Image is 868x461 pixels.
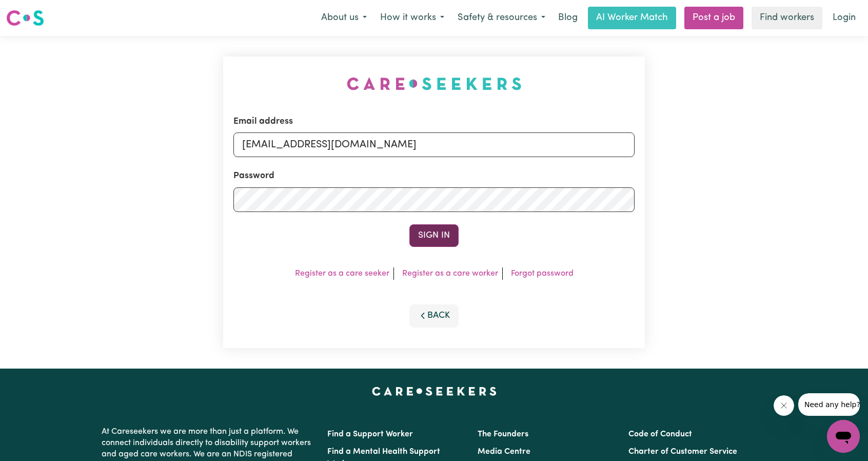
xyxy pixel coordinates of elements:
[295,270,389,278] a: Register as a care seeker
[327,430,413,438] a: Find a Support Worker
[402,270,498,278] a: Register as a care worker
[552,7,584,29] a: Blog
[6,7,62,15] span: Need any help?
[798,393,860,416] iframe: Message from company
[628,430,692,438] a: Code of Conduct
[752,7,822,29] a: Find workers
[372,387,497,395] a: Careseekers home page
[478,448,530,456] a: Media Centre
[451,7,552,29] button: Safety & resources
[588,7,676,29] a: AI Worker Match
[6,9,44,27] img: Careseekers logo
[233,169,274,183] label: Password
[628,448,737,456] a: Charter of Customer Service
[827,420,860,453] iframe: Button to launch messaging window
[774,395,794,416] iframe: Close message
[233,115,293,128] label: Email address
[409,304,459,327] button: Back
[233,132,635,157] input: Email address
[826,7,862,29] a: Login
[6,6,44,30] a: Careseekers logo
[511,270,574,278] a: Forgot password
[409,224,459,247] button: Sign In
[478,430,528,438] a: The Founders
[373,7,451,29] button: How it works
[684,7,743,29] a: Post a job
[314,7,373,29] button: About us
